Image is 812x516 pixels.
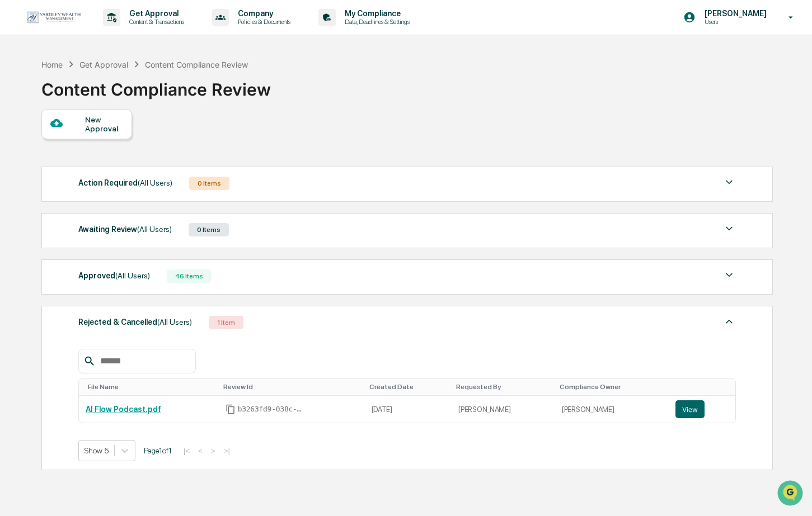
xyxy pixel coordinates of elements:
div: 🖐️ [11,142,20,151]
span: (All Users) [138,178,172,187]
td: [DATE] [365,396,452,423]
span: b3263fd9-038c-4c13-8f3b-5c0a0d6d5bc2 [238,405,305,414]
a: 🗄️Attestations [77,136,143,157]
div: Start new chat [38,86,184,97]
iframe: Open customer support [776,479,806,509]
button: |< [180,446,193,456]
p: Content & Transactions [120,18,190,26]
button: > [208,446,219,456]
div: Toggle SortBy [560,383,664,391]
div: 🔎 [11,163,20,172]
div: 1 Item [209,316,243,329]
p: [PERSON_NAME] [696,9,772,18]
div: Content Compliance Review [145,60,248,69]
span: (All Users) [115,271,150,280]
button: View [675,400,705,418]
div: 0 Items [189,177,229,190]
div: Rejected & Cancelled [78,315,192,329]
img: caret [722,222,736,235]
p: My Compliance [336,9,415,18]
td: [PERSON_NAME] [452,396,555,423]
span: Copy Id [226,404,236,414]
p: Policies & Documents [229,18,296,26]
div: Toggle SortBy [456,383,551,391]
span: Pylon [111,190,135,198]
img: 1746055101610-c473b297-6a78-478c-a979-82029cc54cd1 [11,86,31,106]
div: Approved [78,268,150,283]
img: logo [27,11,81,23]
div: Action Required [78,176,172,190]
img: caret [722,315,736,328]
div: 46 Items [167,269,212,283]
button: Start new chat [190,89,204,102]
p: Users [696,18,772,26]
div: New Approval [85,115,123,133]
div: Home [41,60,63,69]
div: Toggle SortBy [223,383,360,391]
span: (All Users) [137,225,172,234]
p: Get Approval [120,9,190,18]
div: Get Approval [79,60,128,69]
span: Attestations [92,141,139,152]
div: We're offline, we'll be back soon [38,97,146,106]
div: Content Compliance Review [41,70,271,100]
a: 🔎Data Lookup [7,158,75,178]
div: 0 Items [189,223,229,236]
p: Data, Deadlines & Settings [336,18,415,26]
td: [PERSON_NAME] [555,396,669,423]
button: >| [220,446,233,456]
div: Awaiting Review [78,222,172,236]
span: Data Lookup [22,162,71,173]
span: Preclearance [22,141,72,152]
div: Toggle SortBy [678,383,731,391]
img: caret [722,268,736,282]
p: How can we help? [11,23,204,41]
a: Powered byPylon [79,189,135,198]
p: Company [229,9,296,18]
span: Page 1 of 1 [144,446,172,455]
img: caret [722,176,736,189]
button: < [195,446,206,456]
div: 🗄️ [81,142,90,151]
a: View [675,400,729,418]
div: Toggle SortBy [88,383,214,391]
div: Toggle SortBy [369,383,448,391]
a: AI Flow Podcast.pdf [86,405,161,414]
span: (All Users) [157,318,192,326]
a: 🖐️Preclearance [7,136,77,157]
